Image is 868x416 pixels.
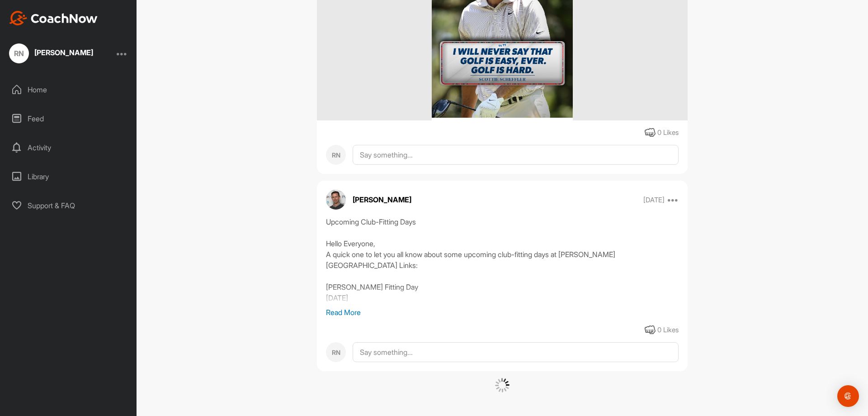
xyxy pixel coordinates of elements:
[353,194,411,205] p: [PERSON_NAME]
[5,78,132,101] div: Home
[326,307,679,318] p: Read More
[495,378,509,392] img: G6gVgL6ErOh57ABN0eRmCEwV0I4iEi4d8EwaPGI0tHgoAbU4EAHFLEQAh+QQFCgALACwIAA4AGAASAAAEbHDJSesaOCdk+8xg...
[9,43,29,63] div: RN
[326,190,346,210] img: avatar
[34,49,93,56] div: [PERSON_NAME]
[657,325,679,335] div: 0 Likes
[326,216,679,307] div: Upcoming Club-Fitting Days Hello Everyone, A quick one to let you all know about some upcoming cl...
[657,128,679,138] div: 0 Likes
[5,165,132,188] div: Library
[837,385,859,407] div: Open Intercom Messenger
[326,145,346,165] div: RN
[9,11,98,25] img: CoachNow
[5,194,132,217] div: Support & FAQ
[5,107,132,130] div: Feed
[326,342,346,362] div: RN
[643,196,665,205] p: [DATE]
[5,136,132,159] div: Activity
